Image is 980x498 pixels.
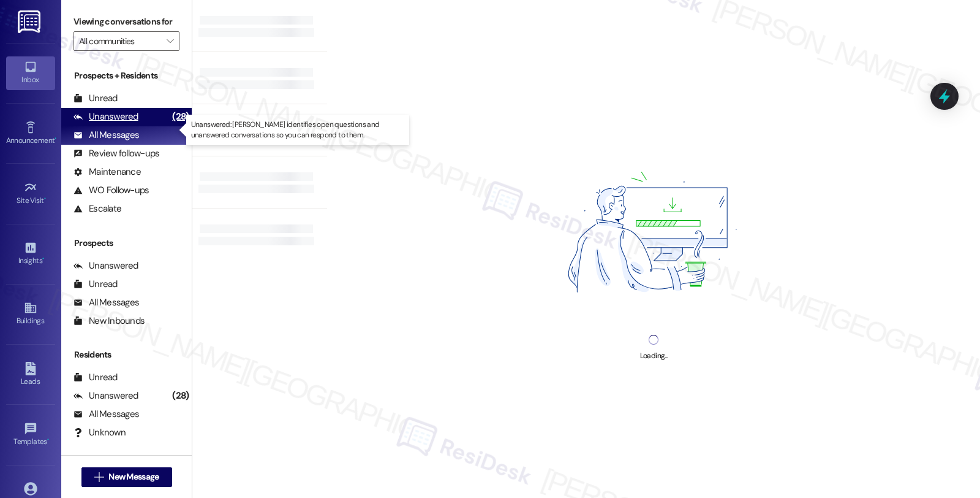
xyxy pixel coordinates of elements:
div: Review follow-ups [73,147,159,160]
a: Leads [6,358,55,391]
div: All Messages [73,129,139,142]
div: Maintenance [73,166,141,178]
a: Buildings [6,297,55,331]
div: All Messages [73,408,139,421]
i:  [94,472,104,482]
div: New Inbounds [73,315,145,328]
div: Unread [73,371,118,384]
div: (28) [169,386,192,405]
label: Viewing conversations for [73,12,179,31]
div: All Messages [73,296,139,309]
div: (28) [169,107,192,126]
div: Escalate [73,202,121,215]
button: New Message [81,467,172,487]
div: Prospects + Residents [61,69,192,82]
a: Templates • [6,418,55,451]
div: Residents [61,348,192,361]
div: Unanswered [73,110,138,123]
a: Site Visit • [6,177,55,210]
div: Unread [73,278,118,291]
p: Unanswered: [PERSON_NAME] identifies open questions and unanswered conversations so you can respo... [191,120,404,140]
a: Inbox [6,56,55,90]
div: Unanswered [73,259,138,272]
div: Prospects [61,237,192,250]
div: WO Follow-ups [73,184,149,197]
span: • [55,134,56,143]
a: Insights • [6,237,55,270]
span: • [44,194,46,203]
input: All communities [79,31,160,51]
div: Unknown [73,426,126,439]
i:  [167,36,173,46]
div: Unread [73,92,118,105]
span: • [42,255,44,263]
span: • [47,435,49,444]
img: ResiDesk Logo [18,10,43,33]
span: New Message [108,470,159,483]
div: Unanswered [73,389,138,402]
div: Loading... [640,350,668,362]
